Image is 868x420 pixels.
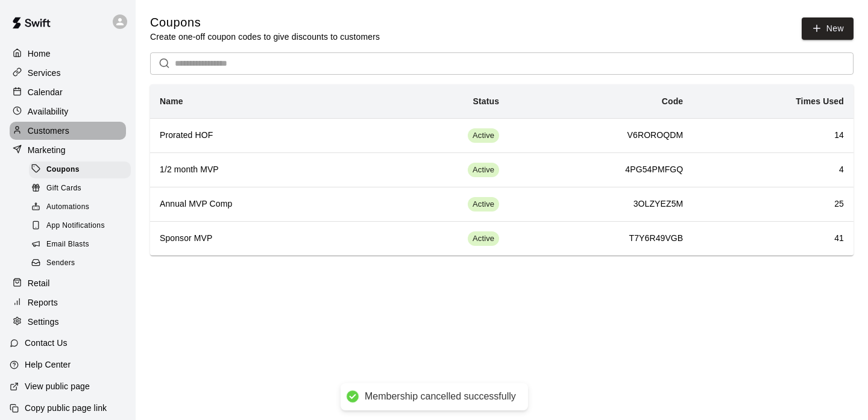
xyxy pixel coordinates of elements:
b: Name [160,96,183,106]
h6: 4 [702,163,844,177]
b: Code [662,96,684,106]
span: Gift Cards [46,183,81,195]
h6: T7Y6R49VGB [518,232,683,245]
h6: Sponsor MVP [160,232,359,245]
h6: 1/2 month MVP [160,163,359,177]
span: Active [468,130,499,142]
span: Senders [46,257,75,269]
a: App Notifications [29,217,136,236]
div: Gift Cards [29,180,131,197]
span: Email Blasts [46,239,89,251]
p: Settings [28,316,59,328]
p: View public page [25,380,90,392]
span: Active [468,199,499,210]
div: Coupons [29,161,131,178]
div: Membership cancelled successfully [365,390,516,403]
a: Marketing [10,141,126,159]
b: Status [473,96,500,106]
div: App Notifications [29,218,131,234]
p: Contact Us [25,337,68,349]
h6: 3OLZYEZ5M [518,198,683,211]
div: Senders [29,255,131,272]
button: New [802,17,854,40]
a: Gift Cards [29,179,136,198]
p: Services [28,67,61,79]
a: Calendar [10,83,126,101]
p: Availability [28,105,69,118]
div: Automations [29,199,131,216]
a: Customers [10,122,126,140]
h6: 41 [702,232,844,245]
h6: 4PG54PMFGQ [518,163,683,177]
span: Automations [46,201,89,213]
a: Senders [29,254,136,273]
a: Home [10,45,126,63]
h6: 25 [702,198,844,211]
p: Help Center [25,359,71,371]
a: Coupons [29,160,136,179]
h6: 14 [702,129,844,142]
a: Availability [10,102,126,121]
b: Times Used [796,96,844,106]
p: Copy public page link [25,402,107,414]
p: Calendar [28,86,63,98]
span: Active [468,233,499,245]
span: Coupons [46,164,80,176]
a: Automations [29,198,136,217]
a: Settings [10,313,126,331]
p: Retail [28,277,50,289]
h5: Coupons [150,14,380,31]
h6: Prorated HOF [160,129,359,142]
a: Services [10,64,126,82]
p: Create one-off coupon codes to give discounts to customers [150,31,380,43]
h6: Annual MVP Comp [160,198,359,211]
div: Email Blasts [29,236,131,253]
p: Customers [28,125,69,137]
p: Home [28,48,51,60]
a: Reports [10,293,126,312]
h6: V6ROROQDM [518,129,683,142]
a: Email Blasts [29,236,136,254]
a: Retail [10,274,126,292]
p: Reports [28,296,58,309]
p: Marketing [28,144,66,156]
span: App Notifications [46,220,105,232]
table: simple table [150,84,854,255]
span: Active [468,165,499,176]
